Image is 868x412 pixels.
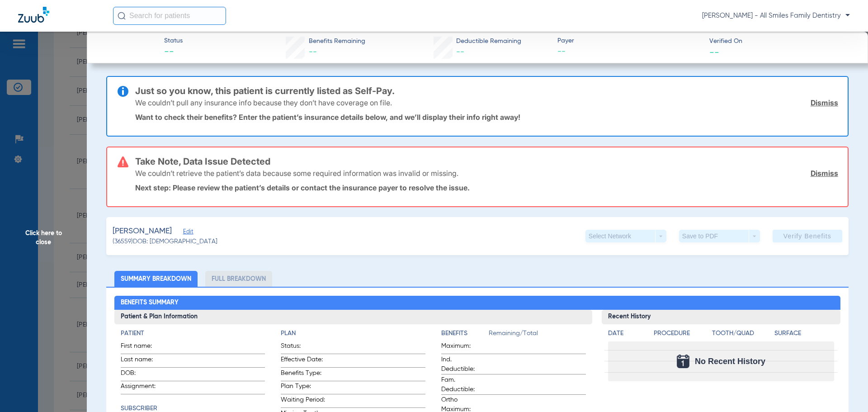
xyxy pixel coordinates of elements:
h4: Tooth/Quad [712,329,772,338]
p: Want to check their benefits? Enter the patient’s insurance details below, and we’ll display thei... [135,113,838,122]
h3: Just so you know, this patient is currently listed as Self-Pay. [135,86,838,95]
span: Effective Date: [281,355,325,367]
span: -- [456,48,464,56]
span: -- [709,47,719,57]
app-breakdown-title: Date [608,329,646,341]
span: Verified On [709,37,854,46]
h4: Plan [281,329,425,338]
h3: Patient & Plan Information [114,310,592,324]
app-breakdown-title: Benefits [441,329,489,341]
span: Status [164,36,183,46]
app-breakdown-title: Tooth/Quad [712,329,772,341]
span: [PERSON_NAME] [113,226,172,237]
li: Summary Breakdown [114,271,198,287]
app-breakdown-title: Procedure [654,329,709,341]
span: Assignment: [121,382,165,394]
span: Maximum: [441,341,486,354]
img: Calendar [677,355,689,368]
img: error-icon [118,156,128,167]
iframe: Chat Widget [823,369,868,412]
span: Waiting Period: [281,395,325,407]
span: (36559) DOB: [DEMOGRAPHIC_DATA] [113,237,217,246]
h4: Benefits [441,329,489,338]
span: No Recent History [695,357,765,366]
span: Benefits Type: [281,369,325,381]
img: Zuub Logo [18,7,49,23]
h2: Benefits Summary [114,296,841,310]
span: DOB: [121,369,165,381]
img: Search Icon [118,12,126,20]
span: Ind. Deductible: [441,355,486,374]
p: We couldn’t retrieve the patient’s data because some required information was invalid or missing. [135,169,458,178]
input: Search for patients [113,7,226,25]
span: Last name: [121,355,165,367]
h4: Surface [774,329,834,338]
app-breakdown-title: Surface [774,329,834,341]
h3: Take Note, Data Issue Detected [135,157,838,166]
span: Benefits Remaining [309,37,365,46]
h4: Procedure [654,329,709,338]
h4: Date [608,329,646,338]
span: -- [557,46,702,57]
span: First name: [121,341,165,354]
a: Dismiss [811,169,838,178]
h3: Recent History [602,310,841,324]
p: Next step: Please review the patient’s details or contact the insurance payer to resolve the issue. [135,183,838,192]
a: Dismiss [811,98,838,107]
span: Status: [281,341,325,354]
span: Plan Type: [281,382,325,394]
span: Deductible Remaining [456,37,521,46]
span: Remaining/Total [489,329,586,341]
li: Full Breakdown [205,271,272,287]
p: We couldn’t pull any insurance info because they don’t have coverage on file. [135,98,392,107]
span: -- [164,46,183,59]
span: -- [309,48,317,56]
h4: Patient [121,329,265,338]
img: info-icon [118,86,128,97]
span: Payer [557,36,702,46]
span: [PERSON_NAME] - All Smiles Family Dentistry [702,11,850,20]
span: Edit [183,228,191,237]
span: Fam. Deductible: [441,375,486,394]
